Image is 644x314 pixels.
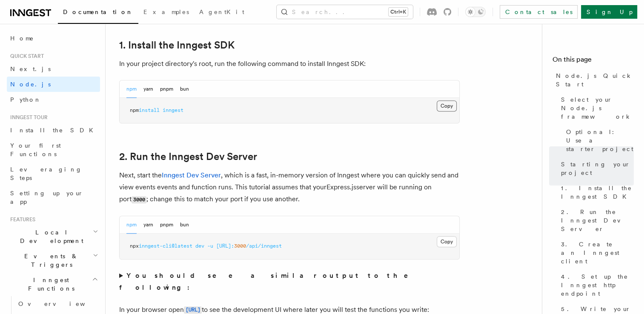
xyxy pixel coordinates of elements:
a: Your first Functions [7,138,100,162]
span: Overview [18,300,106,307]
a: Setting up your app [7,186,100,209]
button: Toggle dark mode [465,7,486,17]
a: Select your Node.js framework [558,92,634,124]
span: dev [195,243,204,249]
a: Next.js [7,61,100,77]
a: Node.js Quick Start [552,68,634,92]
span: Home [10,34,34,43]
a: Node.js [7,77,100,92]
span: 3000 [234,243,246,249]
a: AgentKit [194,3,249,23]
kbd: Ctrl+K [389,8,408,16]
span: Install the SDK [10,127,98,134]
span: Starting your project [561,160,634,177]
span: install [139,107,160,113]
span: npx [130,243,139,249]
span: Features [7,216,35,223]
a: 4. Set up the Inngest http endpoint [558,269,634,301]
span: 4. Set up the Inngest http endpoint [561,272,634,298]
a: 1. Install the Inngest SDK [119,39,235,51]
a: Optional: Use a starter project [563,124,634,157]
a: Leveraging Steps [7,162,100,186]
button: pnpm [160,216,173,234]
span: /api/inngest [246,243,282,249]
span: Your first Functions [10,142,61,157]
span: Leveraging Steps [10,166,82,181]
span: Optional: Use a starter project [566,128,634,153]
a: 2. Run the Inngest Dev Server [119,151,257,163]
button: bun [180,80,189,98]
span: Setting up your app [10,190,83,205]
a: Home [7,31,100,46]
span: Documentation [63,9,133,15]
a: Overview [15,296,100,311]
span: Local Development [7,228,93,245]
a: Sign Up [581,5,637,19]
a: Python [7,92,100,107]
span: inngest-cli@latest [139,243,192,249]
button: npm [126,216,137,234]
span: Events & Triggers [7,252,93,269]
span: [URL]: [216,243,234,249]
button: Local Development [7,225,100,248]
p: Next, start the , which is a fast, in-memory version of Inngest where you can quickly send and vi... [119,169,460,206]
code: 3000 [132,196,146,203]
span: Next.js [10,66,51,72]
h4: On this page [552,54,634,68]
span: 1. Install the Inngest SDK [561,184,634,201]
span: 3. Create an Inngest client [561,240,634,265]
a: Starting your project [558,157,634,180]
a: 1. Install the Inngest SDK [558,180,634,204]
button: bun [180,216,189,234]
span: Node.js [10,81,51,88]
span: Examples [143,9,189,15]
button: Copy [437,100,457,111]
span: 2. Run the Inngest Dev Server [561,208,634,233]
p: In your project directory's root, run the following command to install Inngest SDK: [119,58,460,70]
a: 2. Run the Inngest Dev Server [558,204,634,237]
span: inngest [163,107,183,113]
span: AgentKit [199,9,244,15]
a: Examples [138,3,194,23]
button: yarn [143,216,153,234]
a: 3. Create an Inngest client [558,237,634,269]
button: Copy [437,236,457,247]
a: [URL] [184,305,202,314]
span: npm [130,107,139,113]
button: npm [126,80,137,98]
button: yarn [143,80,153,98]
a: Documentation [58,3,138,24]
button: pnpm [160,80,173,98]
code: [URL] [184,306,202,314]
span: Select your Node.js framework [561,95,634,121]
span: Inngest tour [7,114,48,121]
a: Contact sales [500,5,578,19]
a: Inngest Dev Server [162,171,221,179]
summary: You should see a similar output to the following: [119,270,460,294]
button: Inngest Functions [7,272,100,296]
button: Events & Triggers [7,248,100,272]
span: Inngest Functions [7,276,92,293]
span: Node.js Quick Start [556,71,634,88]
span: Quick start [7,53,44,60]
strong: You should see a similar output to the following: [119,271,420,291]
a: Install the SDK [7,123,100,138]
span: Python [10,96,41,103]
button: Search...Ctrl+K [277,5,413,19]
span: -u [207,243,213,249]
